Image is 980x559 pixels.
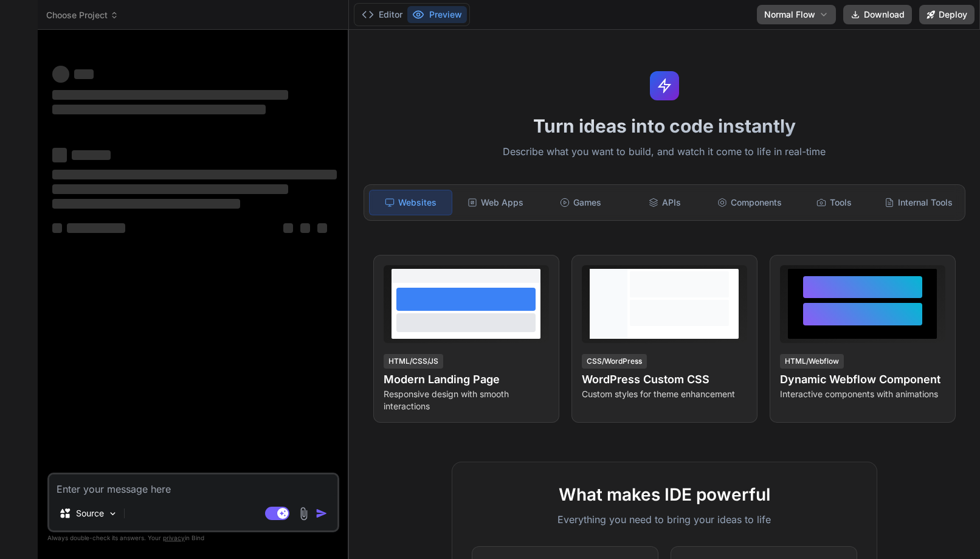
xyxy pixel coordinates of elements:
[384,354,443,369] div: HTML/CSS/JS
[472,482,857,507] h2: What makes IDE powerful
[919,5,975,24] button: Deploy
[163,534,185,541] span: privacy
[764,9,815,21] span: Normal Flow
[283,223,293,233] span: ‌
[52,170,337,179] span: ‌
[52,148,67,162] span: ‌
[878,190,960,215] div: Internal Tools
[780,388,945,400] p: Interactive components with animations
[52,90,288,100] span: ‌
[316,507,328,519] img: icon
[384,388,549,412] p: Responsive design with smooth interactions
[582,388,747,400] p: Custom styles for theme enhancement
[74,69,94,79] span: ‌
[300,223,310,233] span: ‌
[67,223,125,233] span: ‌
[108,509,118,519] img: Pick Models
[793,190,875,215] div: Tools
[369,190,452,215] div: Websites
[708,190,790,215] div: Components
[582,371,747,388] h4: WordPress Custom CSS
[52,223,62,233] span: ‌
[317,223,327,233] span: ‌
[76,507,104,519] p: Source
[582,354,647,369] div: CSS/WordPress
[52,184,288,194] span: ‌
[46,9,119,21] span: Choose Project
[356,115,973,137] h1: Turn ideas into code instantly
[297,507,311,521] img: attachment
[757,5,836,24] button: Normal Flow
[357,6,407,23] button: Editor
[539,190,621,215] div: Games
[780,354,844,369] div: HTML/Webflow
[624,190,706,215] div: APIs
[52,199,240,209] span: ‌
[72,150,111,160] span: ‌
[472,512,857,527] p: Everything you need to bring your ideas to life
[356,144,973,160] p: Describe what you want to build, and watch it come to life in real-time
[52,105,266,114] span: ‌
[47,532,339,544] p: Always double-check its answers. Your in Bind
[843,5,912,24] button: Download
[780,371,945,388] h4: Dynamic Webflow Component
[407,6,467,23] button: Preview
[455,190,537,215] div: Web Apps
[52,66,69,83] span: ‌
[384,371,549,388] h4: Modern Landing Page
